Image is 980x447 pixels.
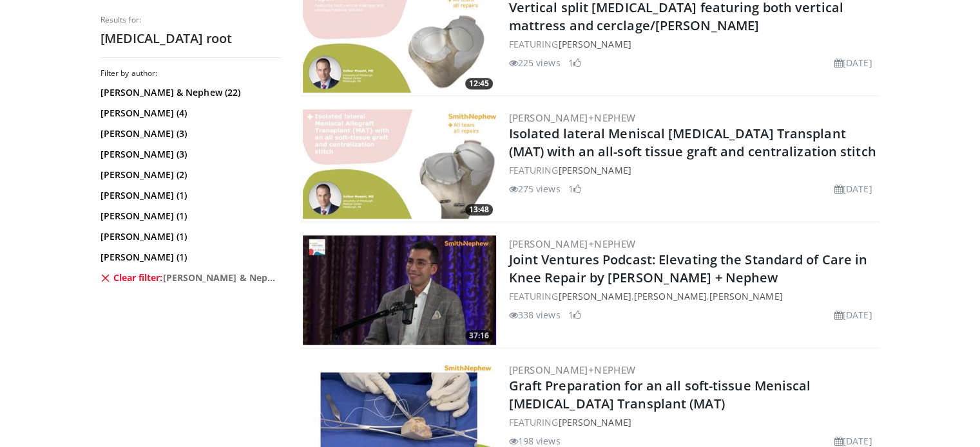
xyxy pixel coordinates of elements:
[558,164,631,176] a: [PERSON_NAME]
[509,415,878,429] div: FEATURING
[303,109,496,219] img: 0937bdbb-26e3-4322-8247-e9cd0f9cb49d.300x170_q85_crop-smart_upscale.jpg
[509,37,878,51] div: FEATURING
[509,308,561,322] li: 338 views
[465,204,493,215] span: 13:48
[101,148,278,161] a: [PERSON_NAME] (3)
[509,163,878,177] div: FEATURING
[509,125,876,160] a: Isolated lateral Meniscal [MEDICAL_DATA] Transplant (MAT) with an all-soft tissue graft and centr...
[509,182,561,196] li: 275 views
[101,127,278,140] a: [PERSON_NAME] (3)
[101,169,278,181] a: [PERSON_NAME] (2)
[509,56,561,69] li: 225 views
[558,38,631,50] a: [PERSON_NAME]
[509,289,878,303] div: FEATURING , ,
[568,56,581,69] li: 1
[101,210,278,223] a: [PERSON_NAME] (1)
[101,15,281,25] p: Results for:
[709,290,782,302] a: [PERSON_NAME]
[558,290,631,302] a: [PERSON_NAME]
[465,78,493,89] span: 12:45
[509,237,636,250] a: [PERSON_NAME]+Nephew
[101,271,278,284] a: Clear filter:[PERSON_NAME] & Nephew
[634,290,707,302] a: [PERSON_NAME]
[834,308,872,322] li: [DATE]
[558,416,631,428] a: [PERSON_NAME]
[509,363,636,376] a: [PERSON_NAME]+Nephew
[303,235,496,345] a: 37:16
[101,68,281,78] h3: Filter by author:
[163,271,278,284] span: [PERSON_NAME] & Nephew
[101,107,278,120] a: [PERSON_NAME] (4)
[509,377,811,412] a: Graft Preparation for an all soft-tissue Meniscal [MEDICAL_DATA] Transplant (MAT)
[834,56,872,69] li: [DATE]
[101,189,278,202] a: [PERSON_NAME] (1)
[101,251,278,264] a: [PERSON_NAME] (1)
[101,230,278,243] a: [PERSON_NAME] (1)
[303,109,496,219] a: 13:48
[834,182,872,196] li: [DATE]
[101,30,281,47] h2: [MEDICAL_DATA] root
[101,86,278,99] a: [PERSON_NAME] & Nephew (22)
[303,235,496,345] img: 0cd83934-5328-4892-b9c0-2e826023cd8a.300x170_q85_crop-smart_upscale.jpg
[509,111,636,124] a: [PERSON_NAME]+Nephew
[465,330,493,342] span: 37:16
[568,182,581,196] li: 1
[568,308,581,322] li: 1
[509,251,868,286] a: Joint Ventures Podcast: Elevating the Standard of Care in Knee Repair by [PERSON_NAME] + Nephew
